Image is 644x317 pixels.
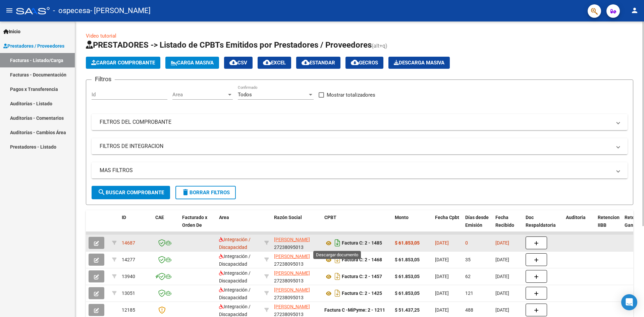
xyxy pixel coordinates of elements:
span: [DATE] [435,307,449,313]
span: Integración / Discapacidad [219,254,251,267]
span: Cargar Comprobante [91,60,155,66]
span: [DATE] [495,240,509,246]
div: 27238095013 [274,236,319,250]
span: - [PERSON_NAME] [90,3,151,18]
span: [PERSON_NAME] [274,287,310,293]
div: 27238095013 [274,286,319,300]
datatable-header-cell: Area [216,210,262,240]
mat-icon: cloud_download [263,58,271,66]
mat-icon: person [631,6,639,14]
strong: $ 61.853,05 [395,257,420,262]
span: Buscar Comprobante [98,190,164,196]
strong: $ 51.437,25 [395,307,420,313]
button: Gecros [345,57,383,69]
span: 14687 [122,240,135,246]
span: Mostrar totalizadores [327,91,375,99]
span: [DATE] [435,240,449,246]
span: 35 [465,257,471,262]
span: [DATE] [495,257,509,262]
button: EXCEL [258,57,291,69]
span: 488 [465,307,473,313]
div: 27238095013 [274,253,319,267]
span: Descarga Masiva [394,60,444,66]
span: 12185 [122,307,135,313]
span: Razón Social [274,215,302,220]
datatable-header-cell: Facturado x Orden De [179,210,216,240]
mat-expansion-panel-header: FILTROS DE INTEGRACION [92,138,628,154]
span: [PERSON_NAME] [274,254,310,259]
span: Auditoria [566,215,586,220]
mat-icon: cloud_download [229,58,237,66]
span: [DATE] [495,290,509,296]
h3: Filtros [92,74,115,84]
span: [DATE] [435,274,449,279]
datatable-header-cell: ID [119,210,153,240]
span: 62 [465,274,471,279]
mat-panel-title: FILTROS DEL COMPROBANTE [100,118,611,126]
span: [PERSON_NAME] [274,304,310,309]
datatable-header-cell: CPBT [322,210,392,240]
span: Todos [238,92,252,98]
span: Integración / Discapacidad [219,287,251,300]
strong: $ 61.853,05 [395,240,420,246]
span: Area [219,215,229,220]
datatable-header-cell: Fecha Recibido [493,210,523,240]
datatable-header-cell: Retencion IIBB [595,210,622,240]
span: Integración / Discapacidad [219,237,251,250]
button: Estandar [296,57,340,69]
a: Video tutorial [86,33,116,39]
span: 14277 [122,257,135,262]
span: 0 [465,240,468,246]
span: Fecha Recibido [495,215,514,228]
span: CPBT [324,215,336,220]
datatable-header-cell: Doc Respaldatoria [523,210,563,240]
strong: $ 61.853,05 [395,274,420,279]
strong: Factura C: 2 - 1468 [342,257,382,263]
span: [DATE] [435,257,449,262]
span: Integración / Discapacidad [219,304,251,317]
span: - ospecesa [53,3,90,18]
strong: Factura C: 2 - 1425 [342,291,382,296]
mat-icon: search [98,188,106,196]
span: Facturado x Orden De [182,215,207,228]
datatable-header-cell: Fecha Cpbt [432,210,463,240]
button: Cargar Comprobante [86,57,160,69]
div: 27238095013 [274,303,319,317]
span: 13940 [122,274,135,279]
datatable-header-cell: CAE [153,210,179,240]
button: Buscar Comprobante [92,186,170,199]
datatable-header-cell: Monto [392,210,432,240]
span: Area [172,92,227,98]
button: Borrar Filtros [175,186,236,199]
div: 27238095013 [274,269,319,283]
app-download-masive: Descarga masiva de comprobantes (adjuntos) [388,57,450,69]
strong: Factura C -MiPyme: 2 - 1211 [324,307,385,313]
span: Fecha Cpbt [435,215,459,220]
datatable-header-cell: Auditoria [563,210,595,240]
mat-icon: menu [5,6,13,14]
span: Días desde Emisión [465,215,489,228]
datatable-header-cell: Razón Social [271,210,322,240]
button: Carga Masiva [165,57,219,69]
span: 121 [465,290,473,296]
mat-icon: cloud_download [351,58,359,66]
mat-panel-title: MAS FILTROS [100,167,611,174]
strong: Factura C: 2 - 1457 [342,274,382,279]
span: Gecros [351,60,378,66]
span: ID [122,215,126,220]
mat-expansion-panel-header: FILTROS DEL COMPROBANTE [92,114,628,130]
span: PRESTADORES -> Listado de CPBTs Emitidos por Prestadores / Proveedores [86,40,372,50]
span: [DATE] [495,274,509,279]
datatable-header-cell: Días desde Emisión [463,210,493,240]
span: Monto [395,215,409,220]
span: Prestadores / Proveedores [3,42,64,50]
span: Carga Masiva [171,60,214,66]
i: Descargar documento [333,288,342,299]
span: Borrar Filtros [181,190,230,196]
span: Inicio [3,28,20,35]
i: Descargar documento [333,271,342,282]
span: CSV [229,60,247,66]
span: (alt+q) [372,43,387,49]
span: [DATE] [435,290,449,296]
span: CAE [155,215,164,220]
